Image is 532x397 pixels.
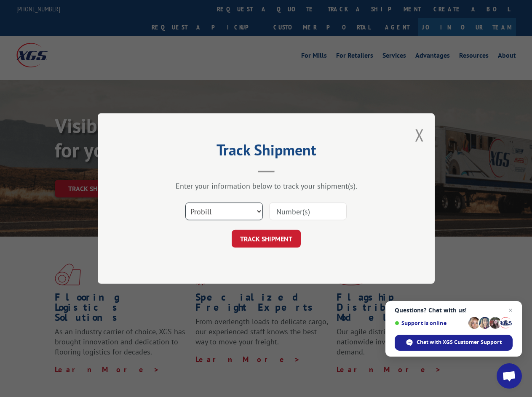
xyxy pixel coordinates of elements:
[140,144,393,160] h2: Track Shipment
[269,202,347,220] input: Number(s)
[395,320,465,326] span: Support is online
[415,124,424,146] button: Close modal
[417,338,502,346] span: Chat with XGS Customer Support
[395,335,513,351] div: Chat with XGS Customer Support
[497,363,522,389] div: Open chat
[505,305,516,315] span: Close chat
[395,307,513,314] span: Questions? Chat with us!
[140,181,393,191] div: Enter your information below to track your shipment(s).
[232,230,301,248] button: TRACK SHIPMENT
